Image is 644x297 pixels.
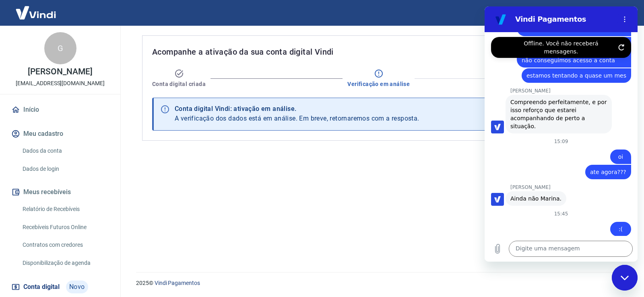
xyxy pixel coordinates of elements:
img: Vindi [10,0,62,25]
span: Conta digital [23,281,60,293]
button: Meu cadastro [10,125,111,143]
span: Conta digital criada [152,80,206,88]
a: Recebíveis Futuros Online [19,219,111,236]
iframe: Janela de mensagens [485,6,638,262]
p: [EMAIL_ADDRESS][DOMAIN_NAME] [16,79,105,88]
span: Verificação em análise [347,80,410,88]
a: Vindi Pagamentos [155,280,200,286]
a: Contratos com credores [19,237,111,253]
iframe: Botão para abrir a janela de mensagens, conversa em andamento [612,265,638,291]
a: Dados de login [19,161,111,177]
a: Disponibilização de agenda [19,255,111,271]
span: Acompanhe a ativação da sua conta digital Vindi [152,45,334,58]
a: Início [10,101,111,119]
div: G [44,32,76,64]
a: Relatório de Recebíveis [19,201,111,217]
div: Conta digital Vindi: ativação em análise. [175,104,419,114]
p: [PERSON_NAME] [28,68,92,76]
a: Dados da conta [19,143,111,159]
span: Novo [66,281,88,293]
button: Meus recebíveis [10,183,111,201]
a: Conta digitalNovo [10,277,111,297]
span: A verificação dos dados está em análise. Em breve, retornaremos com a resposta. [175,115,419,122]
p: 2025 © [136,279,625,287]
button: Sair [605,6,634,20]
